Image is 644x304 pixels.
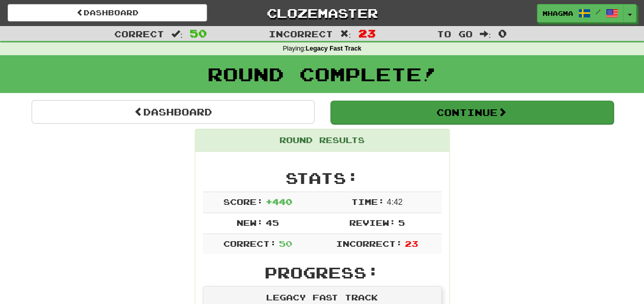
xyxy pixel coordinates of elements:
[351,197,384,206] span: Time:
[203,170,442,186] h2: Stats:
[269,29,333,39] span: Incorrect
[498,27,507,39] span: 0
[537,4,624,22] a: mhagma /
[4,64,640,84] h1: Round Complete!
[237,218,263,227] span: New:
[340,30,351,38] span: :
[203,264,442,281] h2: Progress:
[222,4,422,22] a: Clozemaster
[32,100,315,124] a: Dashboard
[336,239,402,248] span: Incorrect:
[543,9,573,18] span: mhagma
[190,27,207,39] span: 50
[437,29,473,39] span: To go
[114,29,164,39] span: Correct
[596,8,601,15] span: /
[387,198,402,206] span: 4 : 42
[265,218,278,227] span: 45
[398,218,404,227] span: 5
[358,27,375,39] span: 23
[195,129,449,152] div: Round Results
[278,239,292,248] span: 50
[330,101,613,124] button: Continue
[480,30,491,38] span: :
[171,30,183,38] span: :
[349,218,396,227] span: Review:
[223,239,276,248] span: Correct:
[404,239,418,248] span: 23
[265,197,292,206] span: + 440
[8,4,207,21] a: Dashboard
[305,45,361,52] strong: Legacy Fast Track
[223,197,263,206] span: Score:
